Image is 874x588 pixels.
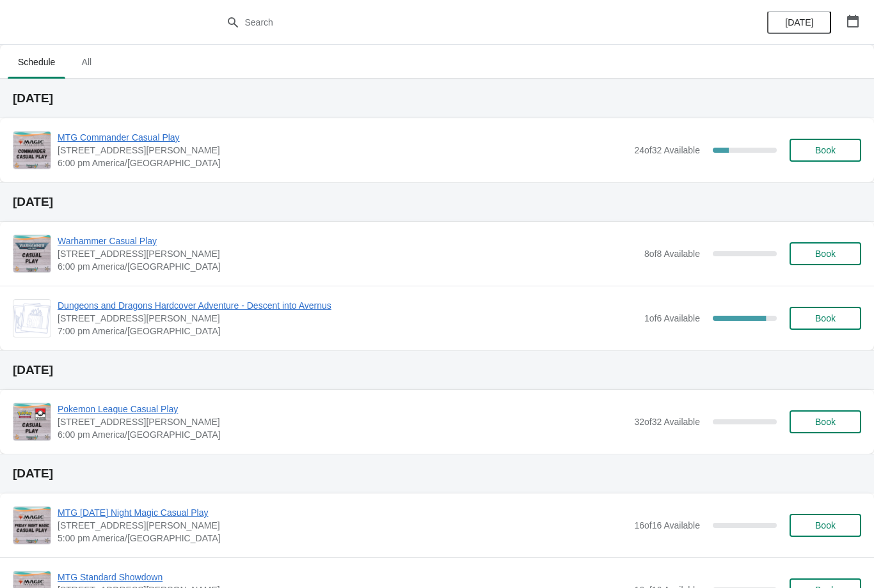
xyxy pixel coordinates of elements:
button: [DATE] [767,11,831,34]
h2: [DATE] [13,92,861,105]
span: Book [815,313,836,323]
img: Warhammer Casual Play | 2040 Louetta Rd Ste I Spring, TX 77388 | 6:00 pm America/Chicago [13,235,51,272]
h2: [DATE] [13,467,861,480]
button: Book [790,514,861,537]
span: 5:00 pm America/[GEOGRAPHIC_DATA] [58,532,628,545]
span: [DATE] [785,17,813,27]
h2: [DATE] [13,196,861,208]
span: MTG [DATE] Night Magic Casual Play [58,506,628,519]
span: [STREET_ADDRESS][PERSON_NAME] [58,415,628,428]
span: 6:00 pm America/[GEOGRAPHIC_DATA] [58,428,628,441]
span: [STREET_ADDRESS][PERSON_NAME] [58,247,638,260]
span: MTG Standard Showdown [58,571,628,584]
span: [STREET_ADDRESS][PERSON_NAME] [58,144,628,157]
span: Warhammer Casual Play [58,235,638,247]
img: MTG Commander Casual Play | 2040 Louetta Rd Ste I Spring, TX 77388 | 6:00 pm America/Chicago [13,132,51,169]
span: Dungeons and Dragons Hardcover Adventure - Descent into Avernus [58,299,638,312]
span: 16 of 16 Available [634,520,700,530]
button: Book [790,307,861,330]
span: 7:00 pm America/[GEOGRAPHIC_DATA] [58,325,638,337]
span: Book [815,145,836,155]
span: Schedule [8,50,65,73]
button: Book [790,242,861,265]
input: Search [244,11,656,34]
span: 24 of 32 Available [634,145,700,155]
span: 6:00 pm America/[GEOGRAPHIC_DATA] [58,260,638,273]
span: [STREET_ADDRESS][PERSON_NAME] [58,312,638,325]
button: Book [790,410,861,433]
span: 1 of 6 Available [644,313,700,323]
span: Book [815,417,836,427]
img: Dungeons and Dragons Hardcover Adventure - Descent into Avernus | 2040 Louetta Rd Ste I Spring, T... [13,303,51,334]
span: [STREET_ADDRESS][PERSON_NAME] [58,519,628,532]
span: Book [815,520,836,530]
span: Pokemon League Casual Play [58,403,628,415]
span: MTG Commander Casual Play [58,131,628,144]
span: 6:00 pm America/[GEOGRAPHIC_DATA] [58,157,628,169]
h2: [DATE] [13,364,861,376]
button: Book [790,139,861,162]
span: 8 of 8 Available [644,249,700,259]
img: Pokemon League Casual Play | 2040 Louetta Rd Ste I Spring, TX 77388 | 6:00 pm America/Chicago [13,403,51,440]
img: MTG Friday Night Magic Casual Play | 2040 Louetta Rd Ste I Spring, TX 77388 | 5:00 pm America/Chi... [13,507,51,544]
span: Book [815,249,836,259]
span: All [70,50,102,73]
span: 32 of 32 Available [634,417,700,427]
